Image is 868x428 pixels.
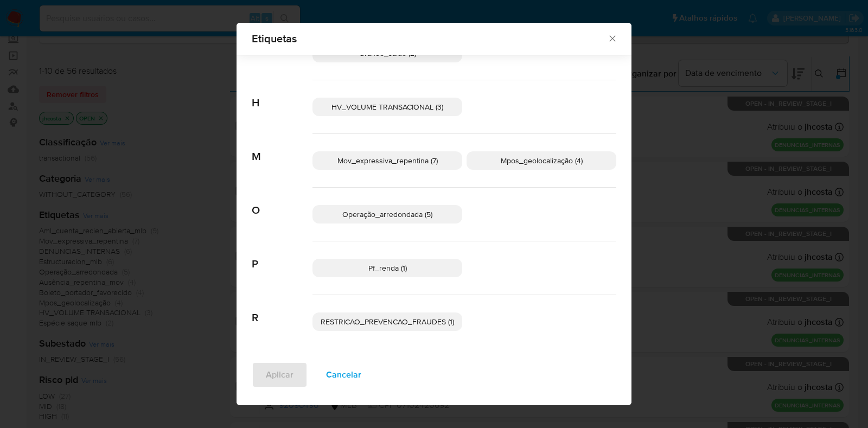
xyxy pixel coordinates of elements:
div: RESTRICAO_PREVENCAO_FRAUDES (1) [312,312,462,331]
span: Cancelar [326,363,361,387]
span: Mov_expressiva_repentina (7) [337,155,438,166]
span: H [252,80,312,110]
span: O [252,188,312,217]
div: Pf_renda (1) [312,259,462,277]
span: HV_VOLUME TRANSACIONAL (3) [331,101,443,112]
span: R [252,295,312,324]
div: Mpos_geolocalização (4) [467,151,616,170]
button: Fechar [607,33,617,43]
span: Operação_arredondada (5) [342,209,432,220]
span: Mpos_geolocalização (4) [501,155,583,166]
span: M [252,134,312,163]
button: Cancelar [312,362,375,388]
span: Etiquetas [252,33,607,44]
div: Mov_expressiva_repentina (7) [312,151,462,170]
span: RESTRICAO_PREVENCAO_FRAUDES (1) [321,316,454,327]
div: HV_VOLUME TRANSACIONAL (3) [312,98,462,116]
div: Operação_arredondada (5) [312,205,462,223]
span: Pf_renda (1) [368,263,407,273]
span: P [252,241,312,271]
